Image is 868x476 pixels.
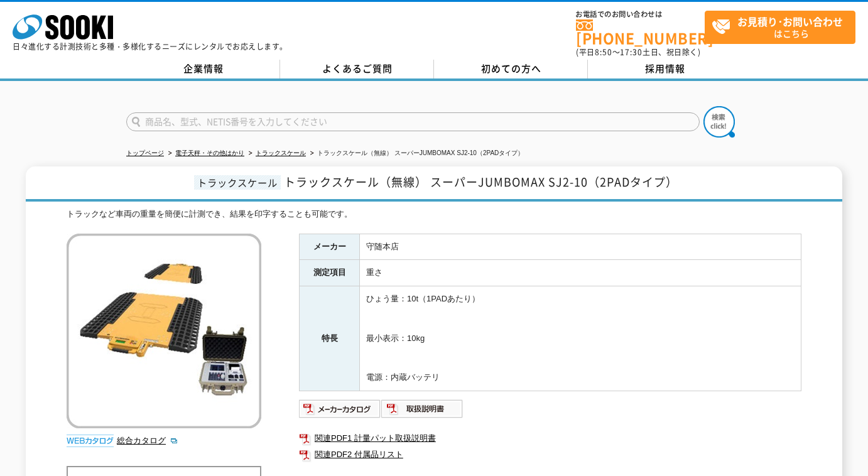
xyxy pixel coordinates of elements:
[588,60,742,78] a: 採用情報
[703,106,735,138] img: btn_search.png
[280,60,434,78] a: よくあるご質問
[381,407,464,416] a: 取扱説明書
[194,175,281,190] span: トラックスケール
[360,234,801,260] td: 守随本店
[620,46,643,58] span: 17:30
[299,407,381,416] a: メーカーカタログ
[737,14,843,29] strong: お見積り･お問い合わせ
[595,46,612,58] span: 8:50
[434,60,588,78] a: 初めての方へ
[576,46,700,58] span: (平日 ～ 土日、祝日除く)
[299,446,801,463] a: 関連PDF2 付属品リスト
[67,435,114,447] img: webカタログ
[481,62,541,75] span: 初めての方へ
[299,430,801,446] a: 関連PDF1 計量パット取扱説明書
[712,11,855,43] span: はこちら
[175,149,244,156] a: 電子天秤・その他はかり
[67,234,261,428] img: トラックスケール（無線） スーパーJUMBOMAX SJ2-10（2PADタイプ）
[117,436,178,445] a: 総合カタログ
[284,173,678,190] span: トラックスケール（無線） スーパーJUMBOMAX SJ2-10（2PADタイプ）
[13,43,288,50] p: 日々進化する計測技術と多種・多様化するニーズにレンタルでお応えします。
[300,260,360,286] th: 測定項目
[360,260,801,286] td: 重さ
[126,60,280,78] a: 企業情報
[299,399,381,419] img: メーカーカタログ
[576,19,705,45] a: [PHONE_NUMBER]
[381,399,464,419] img: 取扱説明書
[308,147,524,160] li: トラックスケール（無線） スーパーJUMBOMAX SJ2-10（2PADタイプ）
[300,234,360,260] th: メーカー
[360,286,801,391] td: ひょう量：10t（1PADあたり） 最小表示：10kg 電源：内蔵バッテリ
[576,11,705,18] span: お電話でのお問い合わせは
[126,149,164,156] a: トップページ
[705,11,855,44] a: お見積り･お問い合わせはこちら
[300,286,360,391] th: 特長
[256,149,306,156] a: トラックスケール
[67,208,801,221] div: トラックなど車両の重量を簡便に計測でき、結果を印字することも可能です。
[126,112,700,131] input: 商品名、型式、NETIS番号を入力してください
